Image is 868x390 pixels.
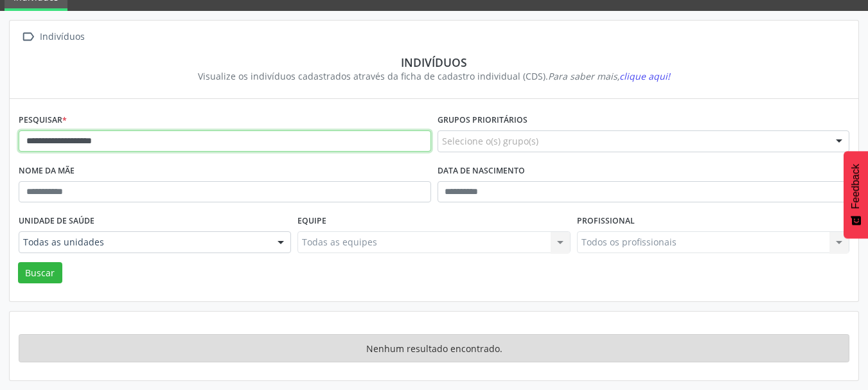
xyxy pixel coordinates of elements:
span: Selecione o(s) grupo(s) [442,134,538,148]
span: Todas as unidades [23,236,265,249]
label: Nome da mãe [19,161,75,181]
span: Feedback [850,164,862,209]
label: Data de nascimento [438,161,525,181]
button: Buscar [18,262,62,284]
div: Nenhum resultado encontrado. [19,334,849,362]
span: clique aqui! [619,70,670,82]
div: Indivíduos [37,28,87,46]
button: Feedback - Mostrar pesquisa [844,151,868,238]
i: Para saber mais, [548,70,670,82]
i:  [19,28,37,46]
div: Indivíduos [28,55,840,69]
a:  Indivíduos [19,28,87,46]
label: Equipe [297,211,326,231]
label: Profissional [577,211,635,231]
div: Visualize os indivíduos cadastrados através da ficha de cadastro individual (CDS). [28,69,840,83]
label: Grupos prioritários [438,111,527,130]
label: Pesquisar [19,111,67,130]
label: Unidade de saúde [19,211,94,231]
